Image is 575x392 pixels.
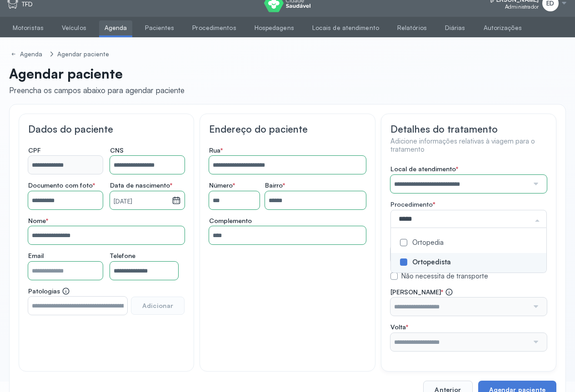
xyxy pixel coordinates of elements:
[22,0,33,8] p: TFD
[110,252,135,260] span: Telefone
[505,4,539,10] span: Administrador
[396,214,532,223] input: procedures-searchbox
[307,20,385,35] a: Locais de atendimento
[390,123,547,135] h3: Detalhes do tratamento
[140,20,180,35] a: Pacientes
[209,217,252,225] span: Complemento
[396,239,541,248] div: Ortopedia
[28,181,95,189] span: Documento com foto
[392,20,432,35] a: Relatórios
[187,20,241,35] a: Procedimentos
[390,200,433,208] span: Procedimento
[20,50,45,58] div: Agenda
[7,20,49,35] a: Motoristas
[28,252,44,260] span: Email
[209,123,365,135] h3: Endereço do paciente
[440,20,471,35] a: Diárias
[55,49,111,60] a: Agendar paciente
[99,20,133,35] a: Agenda
[390,165,458,173] span: Local de atendimento
[249,20,300,35] a: Hospedagens
[390,137,547,154] h4: Adicione informações relativas à viagem para o tratamento
[209,146,223,154] span: Rua
[9,49,46,60] a: Agenda
[9,85,185,95] div: Preencha os campos abaixo para agendar paciente
[110,146,124,154] span: CNS
[114,197,168,206] small: [DATE]
[110,181,172,189] span: Data de nascimento
[396,258,541,267] div: Ortopedista
[28,123,185,135] h3: Dados do paciente
[478,20,527,35] a: Autorizações
[56,20,92,35] a: Veículos
[496,235,547,243] span: Acompanhantes
[390,323,408,331] span: Volta
[57,50,110,58] div: Agendar paciente
[28,146,41,154] span: CPF
[209,181,235,189] span: Número
[390,288,453,296] span: [PERSON_NAME]
[131,297,185,315] button: Adicionar
[9,65,185,82] p: Agendar paciente
[28,217,48,225] span: Nome
[28,287,70,295] span: Patologias
[401,272,488,281] label: Não necessita de transporte
[265,181,285,189] span: Bairro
